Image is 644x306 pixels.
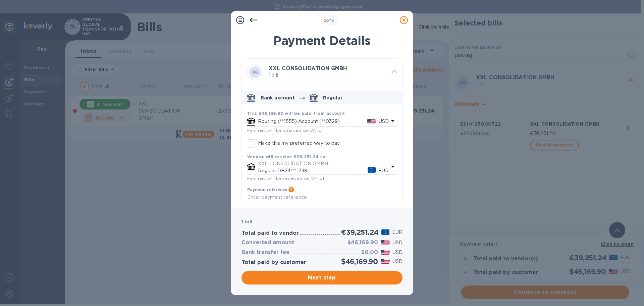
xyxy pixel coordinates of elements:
h3: Payment reference [247,187,287,192]
img: USD [381,240,390,245]
p: USD [392,239,402,246]
b: XXL CONSOLIDATION GMBH [269,65,347,72]
p: Regular DE24***1738 [258,167,368,174]
p: EUR [392,229,402,236]
b: 1 bill [241,219,252,224]
h3: Bank transfer fee [241,249,289,256]
h3: $0.00 [361,249,378,256]
p: XXL CONSOLIDATION GMBH [258,160,389,167]
b: Vendor will receive €39,251.24 to [247,154,325,159]
span: Payment will be received on [DATE] [247,176,324,181]
img: USD [381,259,390,264]
p: USD [392,258,402,265]
h3: Total paid to vendor [241,230,299,236]
p: USD [379,118,389,125]
p: Bank account [261,94,295,101]
h2: $46,169.90 [341,257,378,266]
b: This $46,169.90 will be paid from account [247,111,345,116]
p: EUR [378,167,389,174]
h3: Total paid by customer [241,259,306,266]
p: USD [392,249,402,256]
h2: €39,251.24 [341,228,378,236]
p: Regular [323,94,342,101]
p: Make this my preferred way to pay [258,140,340,147]
img: USD [367,119,376,124]
span: Next step [247,274,397,282]
img: USD [381,250,390,255]
h3: $46,169.90 [347,239,378,246]
p: 1 bill [269,72,386,79]
span: Payment will be charged on [DATE] [247,128,323,133]
h1: Payment Details [241,34,402,48]
button: Next step [241,271,402,285]
b: of 3 [323,18,334,23]
div: default-method [242,88,402,217]
b: XG [252,70,259,75]
p: Routing (**1555) Account (**0329) [258,118,367,125]
span: 2 [323,18,326,23]
div: XGXXL CONSOLIDATION GMBH 1 bill [242,59,402,86]
h3: Converted amount [241,239,294,246]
